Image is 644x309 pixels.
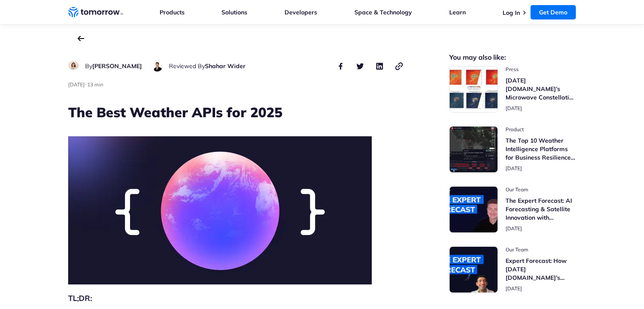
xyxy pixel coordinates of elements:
a: back to the main blog page [77,36,84,41]
a: Read Expert Forecast: How Tomorrow.io’s Microwave Sounders Are Revolutionizing Hurricane Monitoring [449,246,576,293]
div: author name [169,61,246,71]
span: post catecory [506,186,576,193]
span: publish date [68,81,85,88]
span: publish date [506,225,522,232]
a: Read The Expert Forecast: AI Forecasting & Satellite Innovation with Randy Chase [449,186,576,233]
div: author name [85,61,142,71]
h3: The Expert Forecast: AI Forecasting & Satellite Innovation with [PERSON_NAME] [506,196,576,222]
span: post catecory [506,66,576,73]
h2: You may also like: [449,54,576,61]
span: · [85,81,86,88]
h3: The Top 10 Weather Intelligence Platforms for Business Resilience in [DATE] [506,136,576,162]
button: share this post on facebook [336,61,346,71]
a: Read The Top 10 Weather Intelligence Platforms for Business Resilience in 2025 [449,126,576,173]
span: Reviewed By [169,62,205,70]
button: share this post on twitter [355,61,365,71]
span: publish date [506,285,522,292]
a: Learn [449,8,466,16]
h2: TL;DR: [68,292,404,304]
span: By [85,62,92,70]
a: Developers [285,8,317,16]
a: Solutions [221,8,247,16]
a: Home link [68,6,123,19]
span: post catecory [506,126,576,133]
img: Shahar Wider [152,61,163,72]
button: copy link to clipboard [394,61,404,71]
span: publish date [506,105,522,111]
button: share this post on linkedin [375,61,385,71]
span: publish date [506,165,522,171]
span: post catecory [506,246,576,253]
a: Space & Technology [354,8,412,16]
a: Get Demo [531,5,576,19]
a: Products [160,8,185,16]
h3: [DATE][DOMAIN_NAME]’s Microwave Constellation Ready To Help This Hurricane Season [506,76,576,102]
img: Ruth Favela [68,61,79,70]
a: Read Tomorrow.io’s Microwave Constellation Ready To Help This Hurricane Season [449,66,576,113]
h1: The Best Weather APIs for 2025 [68,103,404,121]
a: Log In [503,9,520,17]
h3: Expert Forecast: How [DATE][DOMAIN_NAME]’s Microwave Sounders Are Revolutionizing Hurricane Monit... [506,257,576,282]
span: Estimated reading time [87,81,103,88]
